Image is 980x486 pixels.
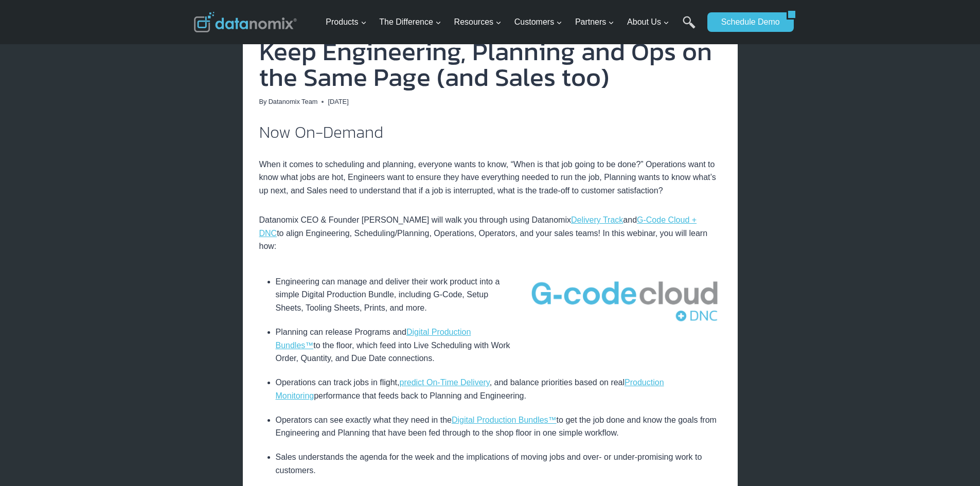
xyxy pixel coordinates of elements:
img: Datanomix [194,12,297,32]
time: [DATE] [328,97,348,107]
a: predict On-Time Delivery [400,378,490,387]
li: Operations can track jobs in flight, , and balance priorities based on real performance that feed... [276,371,721,408]
li: Sales understands the agenda for the week and the implications of moving jobs and over- or under-... [276,445,721,483]
a: Privacy Policy [51,207,77,213]
a: Search [683,16,696,39]
a: Delivery Track [571,215,623,224]
span: Phone number [231,77,277,86]
span: Last Name [231,35,264,44]
a: Schedule Demo [707,12,787,32]
span: Resources [454,15,502,29]
a: Datanomix Team [269,98,318,105]
nav: Primary Navigation [322,6,702,39]
p: When it comes to scheduling and planning, everyone wants to know, “When is that job going to be d... [259,158,721,197]
a: Terms [32,207,44,213]
h2: Now On-Demand [259,124,721,140]
li: Operators can see exactly what they need in the to get the job done and know the goals from Engin... [276,408,721,445]
span: Partners [575,15,614,29]
a: Digital Production Bundles™ [276,328,471,350]
span: About Us [627,15,669,29]
a: G-Code Cloud + DNC [259,215,697,238]
span: Customers [514,15,562,29]
p: Datanomix CEO & Founder [PERSON_NAME] will walk you through using Datanomix and to align Engineer... [259,213,721,253]
span: Products [326,15,366,29]
a: Production Monitoring [276,378,664,400]
span: The Difference [379,15,441,29]
li: Engineering can manage and deliver their work product into a simple Digital Production Bundle, in... [276,269,721,320]
h1: WEBINAR: Smarter Scheduling: How to Keep Engineering, Planning and Ops on the Same Page (and Sale... [259,13,721,90]
li: Planning can release Programs and to the floor, which feed into Live Scheduling with Work Order, ... [276,320,721,370]
a: Digital Production Bundles™ [452,416,557,424]
span: By [259,97,267,107]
